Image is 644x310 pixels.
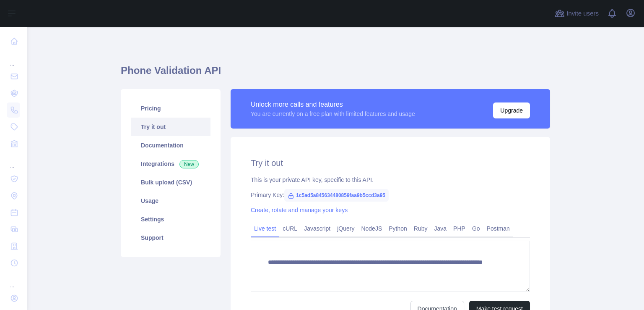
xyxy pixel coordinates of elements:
[334,222,358,235] a: jQuery
[450,222,469,235] a: PHP
[7,272,20,289] div: ...
[279,222,301,235] a: cURL
[284,189,389,202] span: 1c5ad5a845634480859faa9b5ccd3a95
[131,155,210,173] a: Integrations New
[131,173,210,192] a: Bulk upload (CSV)
[301,222,334,235] a: Javascript
[131,136,210,155] a: Documentation
[358,222,385,235] a: NodeJS
[251,191,530,199] div: Primary Key:
[131,210,210,229] a: Settings
[385,222,410,235] a: Python
[179,160,199,168] span: New
[410,222,431,235] a: Ruby
[251,207,348,213] a: Create, rotate and manage your keys
[431,222,450,235] a: Java
[131,229,210,247] a: Support
[7,153,20,170] div: ...
[131,99,210,118] a: Pricing
[493,102,530,118] button: Upgrade
[131,192,210,210] a: Usage
[121,64,550,84] h1: Phone Validation API
[7,50,20,67] div: ...
[483,222,513,235] a: Postman
[251,110,415,118] div: You are currently on a free plan with limited features and usage
[553,7,600,20] button: Invite users
[566,9,599,18] span: Invite users
[251,157,530,169] h2: Try it out
[251,222,279,235] a: Live test
[131,118,210,136] a: Try it out
[251,100,415,110] div: Unlock more calls and features
[469,222,483,235] a: Go
[251,176,530,184] div: This is your private API key, specific to this API.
